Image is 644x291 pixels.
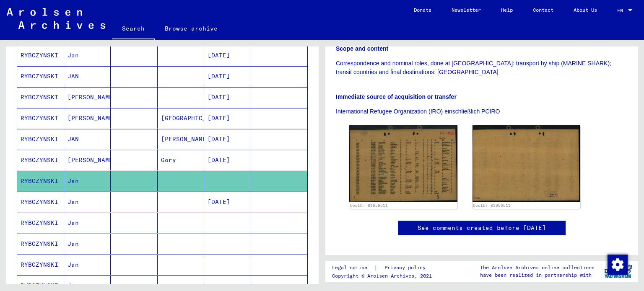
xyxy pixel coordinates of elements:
mat-cell: RYBCZYNSKI [17,129,64,149]
a: See comments created before [DATE] [418,224,546,232]
mat-cell: [PERSON_NAME] [158,129,205,149]
mat-cell: RYBCZYNSKI [17,87,64,108]
mat-cell: [DATE] [204,150,251,170]
mat-cell: Jan [64,45,111,66]
mat-cell: RYBCZYNSKI [17,108,64,129]
p: International Refugee Organization (IRO) einschließlich PCIRO [336,107,627,116]
b: Scope and content [336,45,388,52]
mat-cell: [PERSON_NAME] [64,150,111,170]
a: Legal notice [332,263,374,272]
img: Arolsen_neg.svg [7,8,105,29]
div: | [332,263,436,272]
p: Correspondence and nominal roles, done at [GEOGRAPHIC_DATA]: transport by ship (MARINE SHARK); tr... [336,59,627,77]
img: yv_logo.png [602,261,634,282]
mat-cell: [PERSON_NAME] [64,108,111,129]
mat-cell: RYBCZYNSKI [17,234,64,254]
mat-cell: RYBCZYNSKI [17,192,64,212]
mat-cell: RYBCZYNSKI [17,255,64,275]
mat-cell: [DATE] [204,192,251,212]
a: Search [112,18,155,40]
mat-cell: Gory [158,150,205,170]
mat-cell: [PERSON_NAME] [64,87,111,108]
a: DocID: 81656511 [473,203,511,208]
mat-cell: Jan [64,171,111,191]
mat-cell: RYBCZYNSKI [17,66,64,87]
b: Immediate source of acquisition or transfer [336,93,457,100]
p: have been realized in partnership with [480,271,595,279]
a: Privacy policy [378,263,436,272]
img: 002.jpg [473,125,581,202]
span: EN [617,8,626,13]
mat-cell: JAN [64,129,111,149]
a: Browse archive [155,18,228,39]
mat-cell: [GEOGRAPHIC_DATA] [158,108,205,129]
mat-cell: [DATE] [204,45,251,66]
mat-cell: [DATE] [204,129,251,149]
mat-cell: [DATE] [204,108,251,129]
a: DocID: 81656511 [350,203,388,208]
mat-cell: RYBCZYNSKI [17,213,64,233]
mat-cell: Jan [64,213,111,233]
img: 001.jpg [349,125,457,202]
mat-cell: Jan [64,255,111,275]
mat-cell: RYBCZYNSKI [17,45,64,66]
mat-cell: [DATE] [204,87,251,108]
img: Change consent [608,255,628,275]
mat-cell: RYBCZYNSKI [17,150,64,170]
mat-cell: Jan [64,192,111,212]
mat-cell: [DATE] [204,66,251,87]
p: Copyright © Arolsen Archives, 2021 [332,272,436,280]
mat-cell: JAN [64,66,111,87]
mat-cell: Jan [64,234,111,254]
p: The Arolsen Archives online collections [480,264,595,271]
mat-cell: RYBCZYNSKI [17,171,64,191]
